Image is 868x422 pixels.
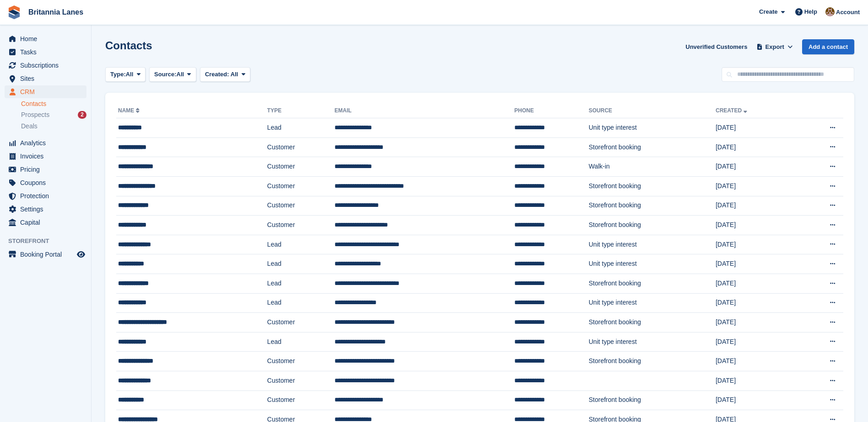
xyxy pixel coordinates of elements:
span: Invoices [20,150,75,163]
td: [DATE] [716,293,797,313]
td: [DATE] [716,274,797,293]
a: Preview store [75,249,86,260]
td: Customer [267,196,334,216]
a: Created [716,107,749,114]
span: Created: [205,71,229,78]
span: Account [836,8,860,17]
a: Prospects 2 [21,110,86,120]
button: Source: All [149,67,196,82]
span: Coupons [20,176,75,189]
td: [DATE] [716,390,797,410]
td: Customer [267,157,334,177]
span: Prospects [21,111,49,119]
th: Type [267,104,334,118]
td: Customer [267,313,334,332]
a: menu [5,203,86,216]
td: [DATE] [716,371,797,390]
a: Contacts [21,100,86,108]
td: [DATE] [716,137,797,157]
td: [DATE] [716,313,797,332]
td: Walk-in [588,157,715,177]
div: 2 [78,111,86,119]
td: Lead [267,118,334,138]
a: Add a contact [802,39,854,54]
a: menu [5,72,86,85]
a: Britannia Lanes [25,5,87,20]
span: Booking Portal [20,248,75,261]
a: Name [118,107,141,114]
td: [DATE] [716,176,797,196]
span: Settings [20,203,75,216]
td: [DATE] [716,157,797,177]
span: Create [759,7,777,16]
span: All [177,70,184,79]
td: [DATE] [716,332,797,352]
a: menu [5,190,86,202]
a: menu [5,163,86,176]
span: CRM [20,85,75,98]
a: Unverified Customers [682,39,751,54]
span: Capital [20,216,75,229]
span: Subscriptions [20,59,75,72]
td: Unit type interest [588,332,715,352]
span: Analytics [20,137,75,149]
a: menu [5,216,86,229]
td: Storefront booking [588,390,715,410]
h1: Contacts [105,39,152,52]
span: Deals [21,122,38,131]
a: menu [5,85,86,98]
td: [DATE] [716,254,797,274]
button: Type: All [105,67,146,82]
a: menu [5,150,86,163]
img: stora-icon-8386f47178a22dfd0bd8f6a31ec36ba5ce8667c1dd55bd0f319d3a0aa187defe.svg [7,5,21,19]
td: [DATE] [716,196,797,216]
td: Storefront booking [588,313,715,332]
td: [DATE] [716,118,797,138]
button: Created: All [200,67,250,82]
td: [DATE] [716,216,797,235]
td: Lead [267,274,334,293]
td: Storefront booking [588,352,715,371]
span: Storefront [8,237,91,246]
span: Export [766,42,784,52]
a: menu [5,59,86,72]
span: Source: [154,70,176,79]
span: Type: [110,70,126,79]
th: Phone [514,104,589,118]
td: Lead [267,235,334,254]
td: Customer [267,371,334,390]
td: [DATE] [716,352,797,371]
td: Unit type interest [588,254,715,274]
td: Storefront booking [588,137,715,157]
a: Deals [21,121,86,131]
th: Email [334,104,514,118]
td: [DATE] [716,235,797,254]
a: menu [5,137,86,149]
td: Customer [267,352,334,371]
td: Unit type interest [588,235,715,254]
td: Customer [267,216,334,235]
span: All [231,71,238,78]
span: Sites [20,72,75,85]
span: Home [20,32,75,45]
td: Customer [267,390,334,410]
td: Lead [267,332,334,352]
td: Lead [267,293,334,313]
td: Customer [267,176,334,196]
img: Admin [825,7,835,16]
td: Unit type interest [588,118,715,138]
a: menu [5,248,86,261]
a: menu [5,32,86,45]
td: Unit type interest [588,293,715,313]
td: Storefront booking [588,216,715,235]
span: Tasks [20,46,75,58]
button: Export [755,39,795,54]
td: Storefront booking [588,196,715,216]
a: menu [5,176,86,189]
span: All [126,70,134,79]
th: Source [588,104,715,118]
span: Pricing [20,163,75,176]
td: Lead [267,254,334,274]
td: Storefront booking [588,274,715,293]
td: Storefront booking [588,176,715,196]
